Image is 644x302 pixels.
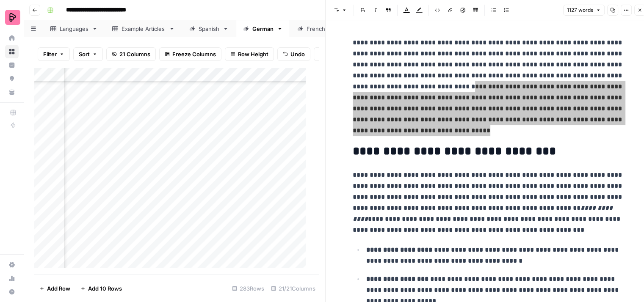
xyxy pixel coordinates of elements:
[236,20,290,37] a: German
[60,25,88,33] div: Languages
[307,25,326,33] div: French
[5,45,19,58] a: Browse
[43,20,105,37] a: Languages
[5,58,19,72] a: Insights
[268,282,319,295] div: 21/21 Columns
[567,6,593,14] span: 1127 words
[252,25,274,33] div: German
[43,50,57,58] span: Filter
[105,20,182,37] a: Example Articles
[225,47,274,61] button: Row Height
[159,47,221,61] button: Freeze Columns
[5,72,19,85] a: Opportunities
[5,285,19,299] button: Help + Support
[290,20,342,37] a: French
[47,284,70,293] span: Add Row
[182,20,236,37] a: Spanish
[172,50,216,58] span: Freeze Columns
[229,282,268,295] div: 283 Rows
[199,25,219,33] div: Spanish
[5,10,20,25] img: Preply Logo
[238,50,268,58] span: Row Height
[5,7,19,28] button: Workspace: Preply
[290,50,305,58] span: Undo
[5,31,19,45] a: Home
[119,50,150,58] span: 21 Columns
[5,258,19,272] a: Settings
[73,47,103,61] button: Sort
[75,282,127,295] button: Add 10 Rows
[563,5,605,16] button: 1127 words
[5,85,19,99] a: Your Data
[38,47,70,61] button: Filter
[122,25,166,33] div: Example Articles
[5,272,19,285] a: Usage
[106,47,156,61] button: 21 Columns
[79,50,90,58] span: Sort
[34,282,75,295] button: Add Row
[277,47,310,61] button: Undo
[88,284,122,293] span: Add 10 Rows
